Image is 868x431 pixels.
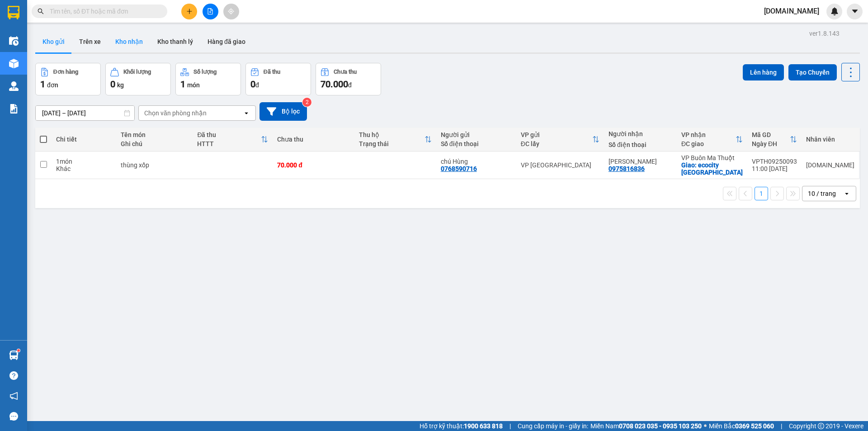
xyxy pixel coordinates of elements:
[180,79,185,90] span: 1
[521,140,592,147] div: ĐC lấy
[117,81,124,89] span: kg
[516,128,604,152] th: Toggle SortBy
[121,161,188,169] div: thùng xốp
[441,158,512,165] div: chú Hùng
[521,131,592,138] div: VP gửi
[243,109,250,117] svg: open
[847,4,863,19] button: caret-down
[441,165,477,172] div: 0768590716
[609,141,672,148] div: Số điện thoại
[255,81,259,89] span: đ
[806,161,854,169] div: tu.bb
[681,140,736,147] div: ĐC giao
[56,165,112,172] div: Khác
[781,421,782,431] span: |
[108,31,150,52] button: Kho nhận
[747,128,802,152] th: Toggle SortBy
[735,422,774,430] strong: 0369 525 060
[590,421,702,431] span: Miền Nam
[277,136,350,143] div: Chưa thu
[277,161,350,169] div: 70.000 đ
[245,63,311,95] button: Đã thu0đ
[9,392,18,400] span: notification
[36,106,134,120] input: Select a date range.
[788,64,837,81] button: Tạo Chuyến
[464,422,503,430] strong: 1900 633 818
[9,36,19,46] img: warehouse-icon
[62,38,120,58] li: VP VP Buôn Ma Thuột
[441,131,512,138] div: Người gửi
[35,31,72,52] button: Kho gửi
[9,104,19,114] img: solution-icon
[56,136,112,143] div: Chi tiết
[47,81,58,89] span: đơn
[56,158,112,165] div: 1 món
[9,371,18,380] span: question-circle
[752,140,790,147] div: Ngày ĐH
[121,131,188,138] div: Tên món
[316,63,381,95] button: Chưa thu70.000đ
[321,79,348,90] span: 70.000
[5,5,131,22] li: BB Limousine
[105,63,171,95] button: Khối lượng0kg
[35,63,101,95] button: Đơn hàng1đơn
[681,161,743,176] div: Giao: ecocity đắk lắk
[72,31,108,52] button: Trên xe
[677,128,747,152] th: Toggle SortBy
[420,421,503,431] span: Hỗ trợ kỹ thuật:
[187,81,200,89] span: món
[709,421,774,431] span: Miền Bắc
[228,8,234,14] span: aim
[40,79,45,90] span: 1
[123,69,151,75] div: Khối lượng
[851,7,859,15] span: caret-down
[50,6,156,16] input: Tìm tên, số ĐT hoặc mã đơn
[175,63,241,95] button: Số lượng1món
[223,4,239,19] button: aim
[193,69,217,75] div: Số lượng
[830,7,839,15] img: icon-new-feature
[197,131,261,138] div: Đã thu
[808,189,836,198] div: 10 / trang
[354,128,436,152] th: Toggle SortBy
[5,38,62,68] li: VP VP [GEOGRAPHIC_DATA]
[181,4,197,19] button: plus
[348,81,352,89] span: đ
[197,140,261,147] div: HTTT
[806,136,854,143] div: Nhân viên
[609,158,672,165] div: anh Phong
[359,131,425,138] div: Thu hộ
[38,8,44,14] span: search
[264,69,280,75] div: Đã thu
[509,421,511,431] span: |
[53,69,78,75] div: Đơn hàng
[521,161,599,169] div: VP [GEOGRAPHIC_DATA]
[681,154,743,161] div: VP Buôn Ma Thuột
[609,165,645,172] div: 0975816836
[9,81,19,91] img: warehouse-icon
[704,424,707,428] span: ⚪️
[818,423,824,429] span: copyright
[203,4,218,19] button: file-add
[8,6,19,19] img: logo-vxr
[334,69,357,75] div: Chưa thu
[518,421,588,431] span: Cung cấp máy in - giấy in:
[843,190,850,197] svg: open
[302,98,311,107] sup: 2
[17,349,20,352] sup: 1
[755,187,768,200] button: 1
[9,59,19,68] img: warehouse-icon
[359,140,425,147] div: Trạng thái
[752,165,797,172] div: 11:00 [DATE]
[259,102,307,121] button: Bộ lọc
[619,422,702,430] strong: 0708 023 035 - 0935 103 250
[609,130,672,137] div: Người nhận
[809,28,840,38] div: ver 1.8.143
[681,131,736,138] div: VP nhận
[757,5,826,17] span: [DOMAIN_NAME]
[9,412,18,421] span: message
[193,128,273,152] th: Toggle SortBy
[752,158,797,165] div: VPTH09250093
[186,8,193,14] span: plus
[62,60,69,66] span: environment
